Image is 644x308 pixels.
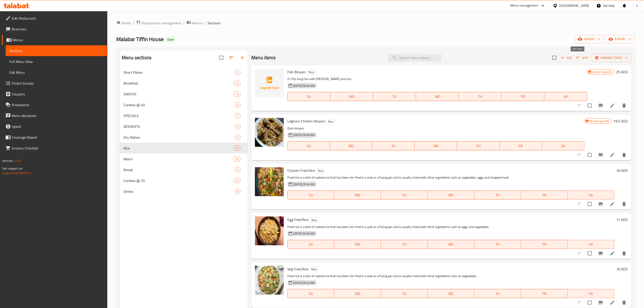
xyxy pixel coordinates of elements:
[183,20,185,26] li: /
[233,80,241,86] div: items
[287,175,614,180] p: Fried rice is a dish of cooked rice that has been stir-fried in a wok or a frying pan and is usua...
[235,124,241,129] div: items
[559,54,574,61] button: Add
[373,92,416,101] button: TU
[544,143,583,149] span: SA
[124,135,235,140] span: Dry Dishes
[226,52,237,63] span: Sort sections
[542,141,584,150] button: SA
[165,38,176,41] span: Open
[287,167,315,174] span: Chicken Fried Rice
[610,152,615,158] a: Edit menu item
[120,132,248,143] div: Dry Dishes5
[124,102,235,108] span: Combos @ 40
[461,93,500,100] span: TH
[595,199,606,209] button: Branch-specific-item
[307,70,316,75] span: Rice
[2,24,108,34] a: Branches
[588,119,612,123] span: Branch specific
[287,141,330,150] button: SU
[428,289,474,298] button: WE
[2,170,31,176] a: Support.OpsPlatform
[619,149,630,160] button: delete
[289,192,332,198] span: SU
[585,101,594,110] span: Select to update
[12,16,104,21] span: Edit Restaurant
[309,267,319,272] span: Rice
[291,133,316,137] span: [DATE] 09:09 AM
[636,3,638,8] span: A
[234,146,240,150] span: 13
[235,103,240,107] span: 6
[502,143,540,149] span: FR
[124,178,233,183] div: Combos @ 25
[383,192,426,198] span: TU
[287,126,584,131] p: Dum biriyani
[287,289,334,298] button: SU
[2,34,108,45] a: Menus
[417,143,455,149] span: WE
[235,167,241,172] div: items
[120,143,248,154] div: Rice13
[287,224,614,230] p: Fried rice is a dish of cooked rice that has been stir-fried in a wok or a frying pan and is usua...
[291,281,316,285] span: [DATE] 09:42 AM
[334,289,381,298] button: MO
[120,164,248,175] div: Bread6
[136,20,181,26] a: Restaurants management
[372,141,415,150] button: TU
[124,113,235,118] span: SPECIALS
[381,240,428,249] button: TU
[235,168,240,172] span: 6
[476,192,519,198] span: TH
[383,290,426,297] span: TU
[577,55,589,60] span: Sort
[614,118,628,124] h6: 19.5 AED
[336,241,379,248] span: MO
[237,52,248,63] button: Add section
[616,69,628,75] h6: 25 AED
[596,55,628,61] span: Manage items
[124,80,233,86] span: Breakfast
[124,124,235,129] span: DESSERTS
[570,192,613,198] span: SA
[12,80,104,86] span: Choice Groups
[476,290,519,297] span: TH
[595,149,606,160] button: Branch-specific-item
[457,141,500,150] button: TH
[120,175,248,186] div: Combos @ 2514
[544,92,587,101] button: SA
[619,297,630,308] button: delete
[9,48,104,53] span: Sections
[474,289,521,298] button: TH
[336,192,379,198] span: MO
[560,55,573,60] span: Add
[474,191,521,200] button: TH
[120,186,248,197] div: Drinks8
[122,54,151,61] h2: Menu sections
[289,241,332,248] span: SU
[12,135,104,140] span: Coverage Report
[14,158,21,164] span: 1.0.0
[12,145,104,151] span: Grocery Checklist
[316,168,325,173] span: Rice
[332,93,371,100] span: MO
[124,156,233,162] span: Mains
[616,266,628,272] h6: 16 AED
[13,37,104,43] span: Menus
[616,167,628,174] h6: 18 AED
[9,70,104,75] span: Edit Menu
[289,143,328,149] span: SU
[428,191,474,200] button: WE
[2,165,23,171] span: Get support on:
[124,167,235,172] div: Bread
[416,92,459,101] button: WE
[523,241,566,248] span: FR
[430,241,473,248] span: WE
[192,20,202,26] span: Menus
[235,114,240,118] span: 1
[619,248,630,259] button: delete
[511,3,538,8] div: Menu-management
